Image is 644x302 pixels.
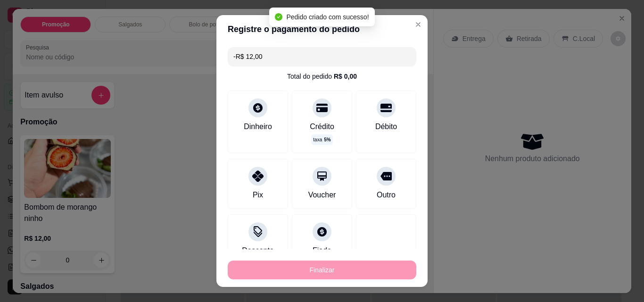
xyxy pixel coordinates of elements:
button: Close [411,17,426,32]
div: Desconto [242,245,274,256]
div: Crédito [310,121,334,132]
div: Fiado [313,245,331,256]
input: Ex.: hambúrguer de cordeiro [233,47,411,66]
div: Outro [377,189,396,201]
div: Dinheiro [244,121,272,132]
div: Total do pedido [287,72,357,81]
span: check-circle [275,13,282,21]
span: Pedido criado com sucesso! [286,13,369,21]
div: Pix [253,189,263,201]
span: 5 % [324,136,330,143]
header: Registre o pagamento do pedido [216,15,428,43]
div: Voucher [308,189,336,201]
p: taxa [313,136,330,143]
div: R$ 0,00 [334,72,357,81]
div: Débito [375,121,397,132]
